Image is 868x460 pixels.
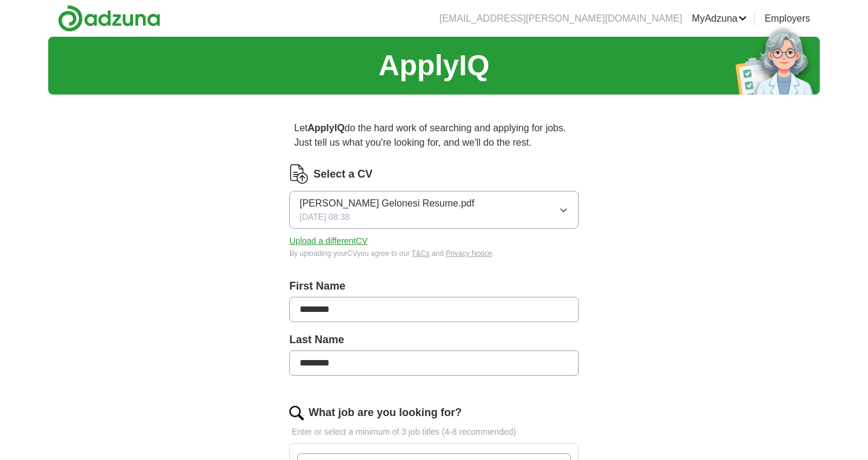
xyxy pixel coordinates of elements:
[439,11,682,26] li: [EMAIL_ADDRESS][PERSON_NAME][DOMAIN_NAME]
[289,191,579,229] button: [PERSON_NAME] Gelonesi Resume.pdf[DATE] 08:38
[379,44,489,87] h1: ApplyIQ
[300,196,474,211] span: [PERSON_NAME] Gelonesi Resume.pdf
[289,426,579,438] p: Enter or select a minimum of 3 job titles (4-8 recommended)
[289,406,304,420] img: search.png
[313,166,373,182] label: Select a CV
[309,405,462,421] label: What job are you looking for?
[764,11,810,26] a: Employers
[446,249,492,258] a: Privacy Notice
[692,11,747,26] a: MyAdzuna
[289,332,579,348] label: Last Name
[289,248,579,259] div: By uploading your CV you agree to our and .
[307,123,344,133] strong: ApplyIQ
[289,116,579,155] p: Let do the hard work of searching and applying for jobs. Just tell us what you're looking for, an...
[412,249,430,258] a: T&Cs
[300,211,350,223] span: [DATE] 08:38
[58,5,160,32] img: Adzuna logo
[289,235,368,247] button: Upload a differentCV
[289,164,309,184] img: CV Icon
[289,278,579,294] label: First Name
